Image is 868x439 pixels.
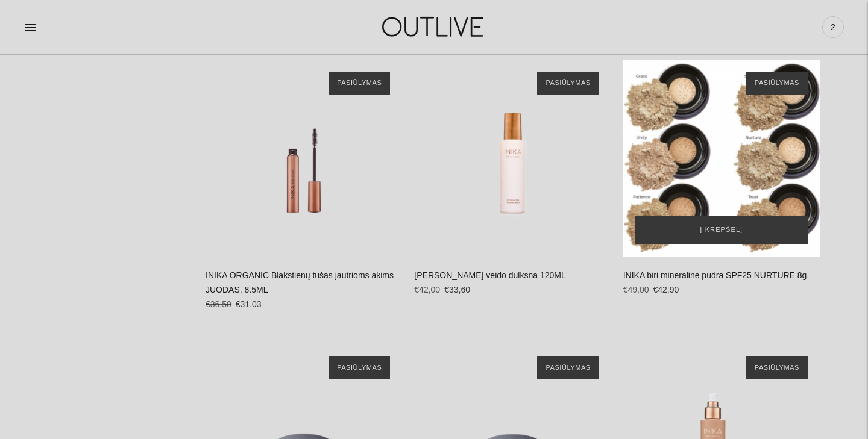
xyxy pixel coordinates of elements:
s: €42,00 [414,285,440,294]
a: INIKA biri mineralinė pudra SPF25 NURTURE 8g. [623,60,820,256]
a: INIKA ORGANIC Blakstienų tušas jautrioms akims JUODAS, 8.5ML [206,60,402,256]
a: 2 [822,14,844,40]
s: €49,00 [623,285,649,294]
s: €36,50 [206,299,231,309]
span: 2 [825,19,841,36]
a: INIKA ORGANIC Blakstienų tušas jautrioms akims JUODAS, 8.5ML [206,270,394,294]
a: INIKA Drėkinanti veido dulksna 120ML [414,60,611,256]
span: €42,90 [653,285,679,294]
a: INIKA biri mineralinė pudra SPF25 NURTURE 8g. [623,270,810,280]
a: [PERSON_NAME] veido dulksna 120ML [414,270,565,280]
button: Į krepšelį [635,216,808,244]
span: Į krepšelį [700,224,743,236]
img: OUTLIVE [359,6,509,48]
span: €31,03 [236,299,262,309]
span: €33,60 [444,285,470,294]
